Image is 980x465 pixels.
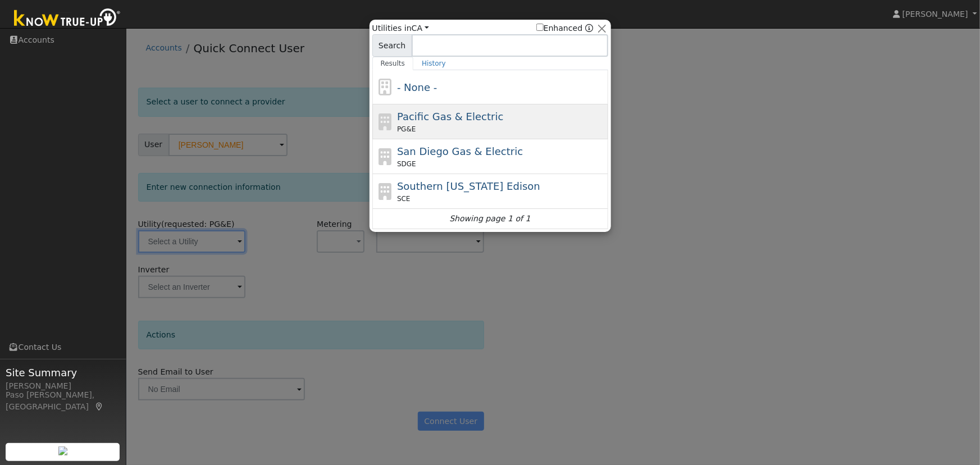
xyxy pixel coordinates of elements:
[6,380,120,392] div: [PERSON_NAME]
[6,389,120,413] div: Paso [PERSON_NAME], [GEOGRAPHIC_DATA]
[6,365,120,380] span: Site Summary
[412,24,429,33] a: CA
[536,22,594,34] span: Show enhanced providers
[397,194,411,204] span: SCE
[902,10,968,19] span: [PERSON_NAME]
[413,57,454,70] a: History
[94,402,104,411] a: Map
[536,24,544,31] input: Enhanced
[397,81,437,93] span: - None -
[536,22,583,34] label: Enhanced
[397,159,416,169] span: SDGE
[372,34,412,57] span: Search
[372,22,429,34] span: Utilities in
[397,180,540,192] span: Southern [US_STATE] Edison
[372,57,414,70] a: Results
[58,446,67,455] img: retrieve
[8,6,126,31] img: Know True-Up
[397,111,503,122] span: Pacific Gas & Electric
[585,24,593,33] a: Enhanced Providers
[449,213,530,225] i: Showing page 1 of 1
[397,124,416,134] span: PG&E
[397,145,523,157] span: San Diego Gas & Electric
